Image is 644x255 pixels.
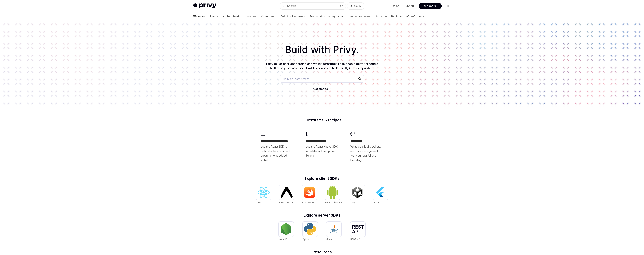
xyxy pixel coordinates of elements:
span: Ask AI [354,4,361,8]
button: Ask AI [347,3,364,9]
span: Use the React Native SDK to build a mobile app on Solana. [306,144,338,158]
a: Dashboard [419,3,442,9]
a: **** *****Whitelabel login, wallets, and user management with your own UI and branding. [346,128,388,166]
span: React [256,201,262,204]
img: NodeJS [280,223,292,235]
a: User management [348,12,372,21]
span: iOS (Swift) [302,201,314,204]
a: NodeJSNodeJS [279,222,294,241]
h2: Resources [256,250,388,254]
span: Whitelabel login, wallets, and user management with your own UI and branding. [350,144,383,162]
a: API reference [406,12,424,21]
div: Search... [287,4,298,8]
a: PythonPython [303,222,318,241]
a: Wallets [247,12,256,21]
button: Search...⌘K [280,3,346,9]
span: ⌘ K [339,4,343,7]
button: Toggle dark mode [445,3,451,9]
a: Support [404,4,414,8]
a: ReactReact [256,185,271,204]
a: Get started [313,87,328,91]
img: React [258,187,270,198]
h2: Explore server SDKs [256,213,388,217]
a: Transaction management [309,12,343,21]
img: REST API [352,225,364,233]
a: iOS (Swift)iOS (Swift) [302,185,317,204]
a: Basics [210,12,218,21]
span: NodeJS [279,238,288,241]
span: Unity [350,201,356,204]
span: React Native [279,201,293,204]
a: Authentication [223,12,242,21]
a: REST APIREST API [350,222,365,241]
a: FlutterFlutter [373,185,388,204]
img: React Native [281,187,293,198]
a: Recipes [391,12,402,21]
span: Flutter [373,201,380,204]
span: Java [326,238,332,241]
a: React NativeReact Native [279,185,294,204]
a: Android (Kotlin)Android (Kotlin) [325,185,342,204]
img: iOS (Swift) [304,187,316,198]
img: Java [328,223,340,235]
a: **** **** **** ***Use the React Native SDK to build a mobile app on Solana. [301,128,343,166]
a: UnityUnity [350,185,365,204]
span: Help me learn how to… [283,77,312,81]
span: Android (Kotlin) [325,201,342,204]
a: Welcome [193,12,205,21]
a: Policies & controls [281,12,305,21]
span: Dashboard [422,4,436,8]
img: Android (Kotlin) [326,185,338,199]
span: Privy builds user onboarding and wallet infrastructure to enable better products built on crypto ... [266,62,378,70]
img: light logo [193,3,216,9]
span: Python [303,238,310,241]
span: REST API [350,238,361,241]
img: Unity [351,186,363,198]
span: Get started [313,87,328,90]
a: Connectors [261,12,276,21]
img: Flutter [374,186,386,198]
h2: Quickstarts & recipes [256,118,388,122]
span: Use the React SDK to authenticate a user and create an embedded wallet. [261,144,294,162]
h1: Build with Privy. [6,42,638,57]
h2: Explore client SDKs [256,177,388,180]
img: Python [304,223,316,235]
a: Security [376,12,387,21]
a: Demo [392,4,399,8]
a: JavaJava [326,222,341,241]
